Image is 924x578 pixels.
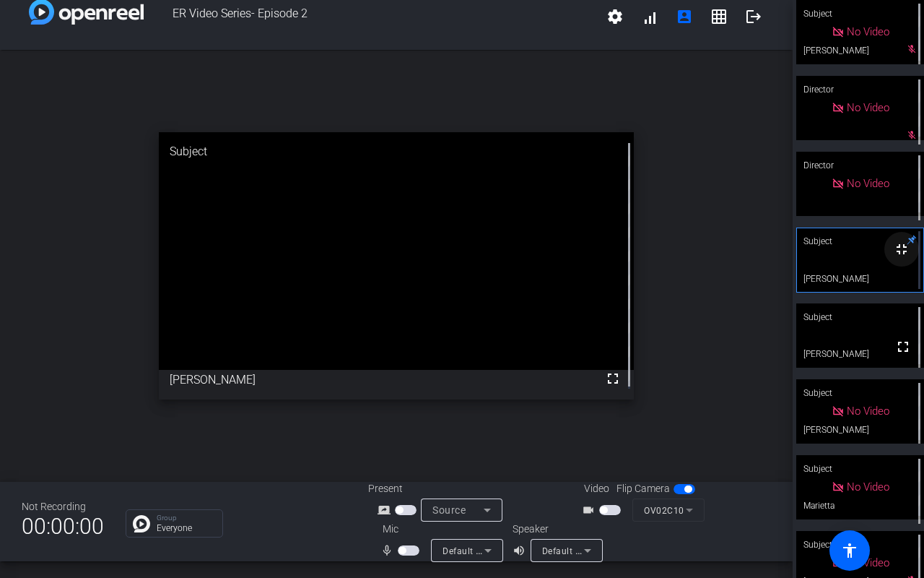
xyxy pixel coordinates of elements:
span: No Video [847,480,889,493]
mat-icon: volume_up [513,542,530,559]
span: Default - [PERSON_NAME] (3- Realtek(R) Audio) [443,545,641,556]
div: Present [368,481,513,496]
mat-icon: videocam_outline [582,501,599,519]
span: Flip Camera [616,481,670,496]
div: Speaker [513,522,599,537]
div: Director [796,76,924,103]
mat-icon: screen_share_outline [378,501,395,519]
mat-icon: fullscreen [894,338,912,355]
span: No Video [847,25,889,38]
mat-icon: settings [606,8,624,25]
img: Chat Icon [133,515,150,532]
div: Director [796,152,924,179]
span: Video [584,481,609,496]
div: Subject [796,379,924,407]
p: Everyone [157,524,215,532]
div: Subject [796,455,924,483]
mat-icon: fullscreen [604,370,622,387]
span: 00:00:00 [22,509,104,544]
mat-icon: logout [745,8,762,25]
mat-icon: account_box [676,8,693,25]
mat-icon: grid_on [710,8,728,25]
div: Mic [368,522,513,537]
div: Subject [159,132,635,171]
div: Subject [796,531,924,558]
div: Not Recording [22,499,104,514]
p: Group [157,514,215,522]
mat-icon: fullscreen_exit [893,241,910,258]
span: No Video [847,101,889,114]
mat-icon: accessibility [841,542,858,559]
mat-icon: mic_none [380,542,398,559]
span: Default - Headphones (3- Realtek(R) Audio) [542,545,723,556]
span: No Video [847,405,889,418]
span: Source [432,504,466,516]
div: Subject [796,228,924,255]
span: No Video [847,177,889,190]
div: Subject [796,303,924,331]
